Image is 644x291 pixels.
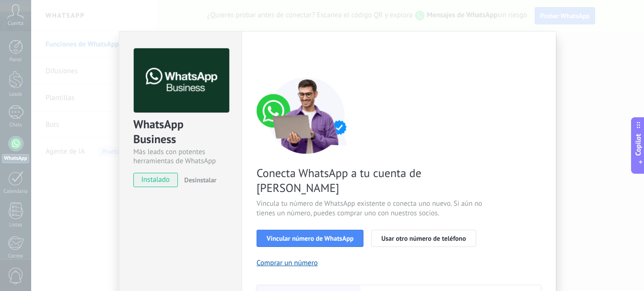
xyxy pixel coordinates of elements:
button: Comprar un número [257,258,318,268]
div: Más leads con potentes herramientas de WhatsApp [133,147,228,166]
div: WhatsApp Business [133,117,228,147]
span: Vincula tu número de WhatsApp existente o conecta uno nuevo. Si aún no tienes un número, puedes c... [257,199,485,218]
img: logo_main.png [134,48,229,113]
button: Usar otro número de teléfono [371,230,476,247]
span: Vincular número de WhatsApp [267,235,353,242]
button: Vincular número de WhatsApp [257,230,363,247]
span: Conecta WhatsApp a tu cuenta de [PERSON_NAME] [257,166,485,195]
span: instalado [134,173,177,187]
span: Usar otro número de teléfono [381,235,466,242]
span: Copilot [633,134,643,156]
img: connect number [257,77,357,154]
button: Desinstalar [180,173,216,187]
span: Desinstalar [184,176,216,184]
